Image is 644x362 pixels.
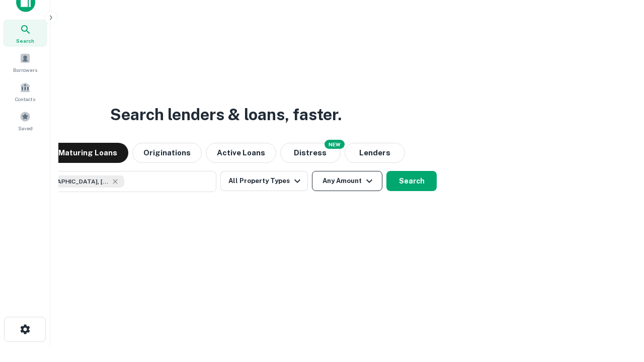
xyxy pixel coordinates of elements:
span: Contacts [15,95,35,103]
span: Borrowers [13,66,37,74]
button: [GEOGRAPHIC_DATA], [GEOGRAPHIC_DATA], [GEOGRAPHIC_DATA] [15,171,216,192]
button: Lenders [345,143,405,163]
iframe: Chat Widget [594,282,644,330]
span: Saved [18,124,33,132]
button: Originations [132,143,202,163]
span: [GEOGRAPHIC_DATA], [GEOGRAPHIC_DATA], [GEOGRAPHIC_DATA] [34,177,109,186]
a: Saved [3,107,47,134]
a: Borrowers [3,49,47,76]
a: Contacts [3,78,47,105]
button: Any Amount [312,171,382,191]
button: Search distressed loans with lien and other non-mortgage details. [280,143,341,163]
button: Maturing Loans [47,143,128,163]
h3: Search lenders & loans, faster. [110,103,342,127]
a: Search [3,20,47,47]
div: NEW [325,140,345,149]
button: All Property Types [220,171,308,191]
button: Search [386,171,437,191]
button: Active Loans [206,143,276,163]
span: Search [16,37,34,45]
